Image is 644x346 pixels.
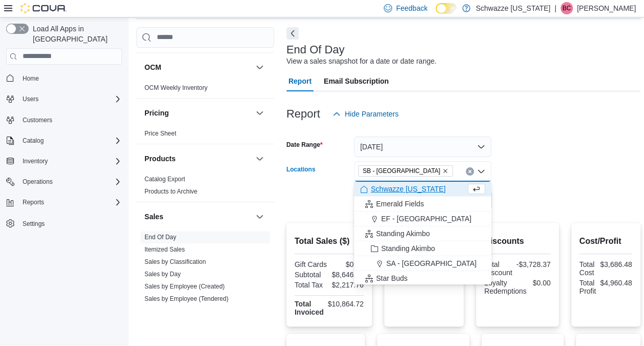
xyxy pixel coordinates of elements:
a: OCM Weekly Inventory [144,84,207,91]
button: Operations [2,175,126,189]
div: $0.00 [531,279,551,287]
h2: Total Sales ($) [295,235,364,247]
div: Total Profit [579,279,596,295]
a: Products to Archive [144,188,197,195]
span: Sales by Employee (Created) [144,282,225,291]
span: Users [23,95,38,103]
button: Operations [18,176,57,188]
div: $4,960.48 [600,279,632,287]
span: EF - [GEOGRAPHIC_DATA] [381,214,471,224]
span: Emerald Fields [376,199,424,209]
div: Gift Cards [295,260,327,268]
p: Schwazze [US_STATE] [475,2,550,14]
button: Inventory [2,154,126,168]
a: Itemized Sales [144,246,185,253]
span: Reports [18,196,122,208]
div: Pricing [136,127,274,144]
div: $2,217.76 [331,281,363,289]
a: End Of Day [144,234,176,241]
span: Star Buds [376,273,407,283]
span: Users [18,93,122,105]
button: [DATE] [354,137,491,157]
label: Locations [286,165,316,174]
span: Customers [18,113,122,126]
div: OCM [136,82,274,98]
span: SB - [GEOGRAPHIC_DATA] [363,166,440,176]
div: $0.00 [331,260,363,268]
span: Home [18,72,122,85]
span: Products to Archive [144,187,197,196]
span: Settings [18,217,122,229]
nav: Complex example [6,67,122,258]
button: Reports [18,196,48,208]
button: Standing Akimbo [354,226,491,241]
a: Sales by Employee (Tendered) [144,295,228,302]
span: Standing Akimbo [381,243,435,254]
button: Products [144,153,252,164]
a: Sales by Employee (Created) [144,283,225,290]
label: Date Range [286,141,323,149]
input: Dark Mode [435,3,457,14]
span: BC [563,2,571,14]
button: Sales [144,212,252,222]
a: Price Sheet [144,130,176,137]
div: Total Cost [579,260,596,277]
button: Customers [2,112,126,127]
span: Sales by Invoice [144,307,189,315]
span: Catalog Export [144,175,185,183]
button: Standing Akimbo [354,241,491,256]
button: Users [2,92,126,106]
div: -$3,728.37 [516,260,551,268]
a: Customers [18,114,56,126]
span: Catalog [23,137,44,145]
button: Star Buds [354,271,491,286]
button: Next [286,27,299,40]
span: Hide Parameters [345,109,399,119]
h3: Report [286,108,320,120]
div: Total Tax [295,281,327,289]
button: OCM [254,61,266,73]
button: Schwazze [US_STATE] [354,182,491,197]
span: Email Subscription [324,71,389,91]
button: Users [18,93,43,105]
a: Catalog Export [144,176,185,183]
button: Reports [2,195,126,209]
div: Subtotal [295,271,327,279]
span: SB - Glendale [358,165,453,177]
div: Total Discount [484,260,512,277]
p: | [554,2,556,14]
span: Inventory [23,157,48,165]
div: Loyalty Redemptions [484,279,527,295]
span: Settings [23,220,45,228]
div: $8,646.96 [331,271,363,279]
div: View a sales snapshot for a date or date range. [286,56,437,67]
span: Sales by Employee (Tendered) [144,295,228,303]
span: Price Sheet [144,129,176,138]
button: Close list of options [477,167,485,176]
div: $3,686.48 [600,260,632,268]
span: Operations [18,176,122,188]
span: Standing Akimbo [376,228,430,239]
h3: OCM [144,62,161,72]
span: Sales by Day [144,270,181,278]
div: Brennan Croy [560,2,573,14]
div: $10,864.72 [328,300,364,308]
span: Customers [23,116,52,124]
span: Sales by Classification [144,258,206,266]
button: Catalog [2,133,126,148]
button: Home [2,71,126,86]
span: End Of Day [144,233,176,241]
span: Operations [23,178,53,186]
button: Remove SB - Glendale from selection in this group [442,168,448,174]
button: SA - [GEOGRAPHIC_DATA] [354,256,491,271]
button: Settings [2,216,126,230]
button: Catalog [18,134,48,147]
h2: Discounts [484,235,550,247]
span: Schwazze [US_STATE] [371,184,446,194]
div: Products [136,173,274,202]
span: Feedback [396,3,427,13]
a: Sales by Day [144,271,181,278]
span: OCM Weekly Inventory [144,84,207,92]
